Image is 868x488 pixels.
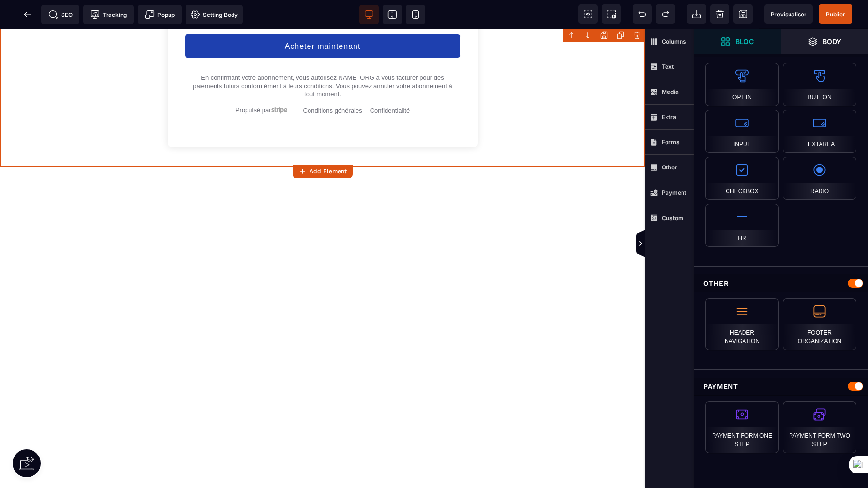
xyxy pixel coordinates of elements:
div: Input [705,110,779,153]
div: Radio [783,157,856,200]
a: Confidentialité [370,78,410,85]
div: Other [694,274,868,292]
span: Setting Body [190,10,238,19]
div: Payment [694,378,868,396]
span: Preview [764,4,813,24]
div: Footer Organization [783,298,856,350]
span: Open Blocks [694,29,781,54]
span: Publier [826,11,845,18]
span: Tracking [90,10,127,19]
strong: Other [662,164,677,171]
div: En confirmant votre abonnement, vous autorisez NAME_ORG à vous facturer pour des paiements futurs... [185,45,461,69]
strong: Forms [662,138,680,146]
a: Propulsé par [235,77,287,86]
div: Payment Form One Step [705,401,779,453]
button: Acheter maintenant [185,5,461,29]
strong: Payment [662,189,686,196]
strong: Media [662,88,679,95]
strong: Body [822,38,841,45]
span: View components [578,4,598,24]
div: Button [783,63,856,106]
div: Hr [705,204,779,247]
div: Payment Form Two Step [783,401,856,453]
div: Checkbox [705,157,779,200]
strong: Columns [662,38,686,45]
strong: Extra [662,113,676,121]
strong: Custom [662,214,683,222]
div: Header navigation [705,298,779,350]
strong: Add Element [310,168,347,175]
strong: Bloc [735,38,754,45]
div: Textarea [783,110,856,153]
span: Open Layer Manager [781,29,868,54]
span: Previsualiser [771,11,806,18]
span: Popup [145,10,175,19]
span: Propulsé par [235,77,271,85]
button: Add Element [293,165,353,178]
span: SEO [48,10,73,19]
a: Conditions générales [303,78,362,85]
strong: Text [662,63,674,70]
div: Opt in [705,63,779,106]
span: Screenshot [602,4,621,24]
